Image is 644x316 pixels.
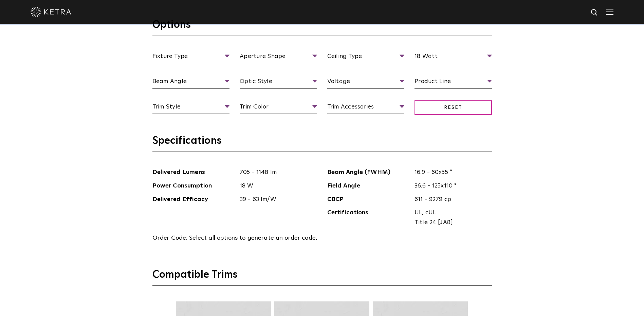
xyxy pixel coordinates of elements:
span: Beam Angle (FWHM) [327,167,410,177]
span: Power Consumption [152,181,235,191]
span: 36.6 - 125x110 ° [409,181,492,191]
img: ketra-logo-2019-white [31,7,71,17]
span: Trim Style [152,102,230,114]
span: Order Code: [152,235,188,241]
span: 705 - 1148 lm [235,167,317,177]
span: Trim Color [240,102,317,114]
span: Ceiling Type [327,52,405,63]
span: Delivered Efficacy [152,195,235,204]
span: 611 - 9279 cp [409,195,492,204]
span: 18 Watt [415,52,492,63]
span: 39 - 63 lm/W [235,195,317,204]
img: Hamburger%20Nav.svg [606,8,613,15]
span: Field Angle [327,181,410,191]
h3: Options [152,18,492,36]
span: Voltage [327,77,405,88]
span: Select all options to generate an order code. [189,235,317,241]
span: Reset [415,100,492,115]
span: Product Line [415,77,492,88]
span: Trim Accessories [327,102,405,114]
span: Beam Angle [152,77,230,88]
span: Title 24 [JA8] [415,218,487,228]
span: Certifications [327,208,410,228]
span: Aperture Shape [240,52,317,63]
span: 16.9 - 60x55 ° [409,167,492,177]
h3: Compatible Trims [152,268,492,286]
span: 18 W [235,181,317,191]
span: CBCP [327,195,410,204]
h3: Specifications [152,134,492,152]
span: Delivered Lumens [152,167,235,177]
img: search icon [590,8,599,17]
span: UL, cUL [415,208,487,218]
span: Optic Style [240,77,317,88]
span: Fixture Type [152,52,230,63]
